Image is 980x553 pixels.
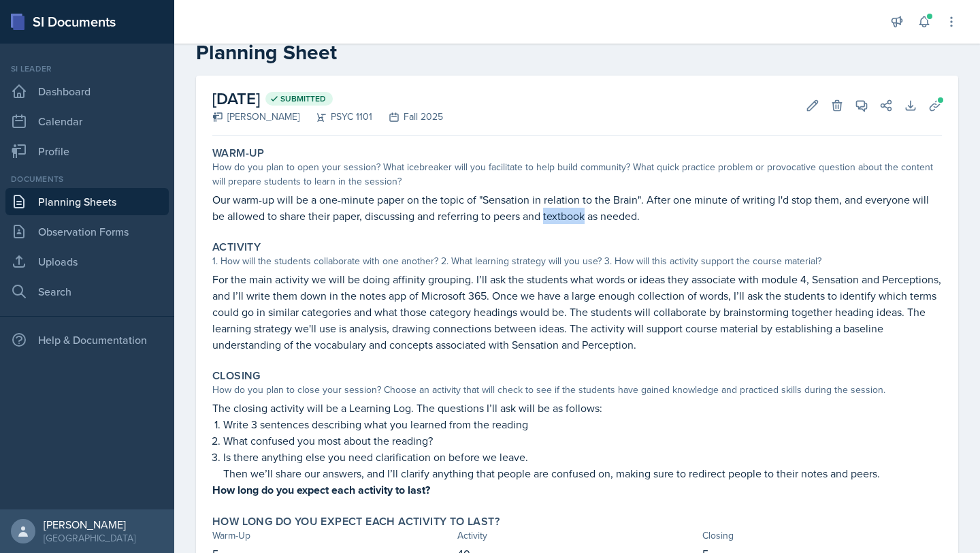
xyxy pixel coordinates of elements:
[702,528,942,543] div: Closing
[212,254,942,268] div: 1. How will the students collaborate with one another? 2. What learning strategy will you use? 3....
[212,400,942,416] p: The closing activity will be a Learning Log. The questions I’ll ask will be as follows:
[212,271,942,353] p: For the main activity we will be doing affinity grouping. I’ll ask the students what words or ide...
[212,110,299,124] div: [PERSON_NAME]
[5,188,169,215] a: Planning Sheets
[212,515,500,528] label: How long do you expect each activity to last?
[5,78,169,105] a: Dashboard
[212,146,265,160] label: Warm-Up
[223,449,942,465] p: Is there anything else you need clarification on before we leave.
[5,63,169,75] div: Si leader
[5,138,169,165] a: Profile
[457,528,697,543] div: Activity
[372,110,443,124] div: Fall 2025
[5,326,169,353] div: Help & Documentation
[5,218,169,245] a: Observation Forms
[212,86,443,111] h2: [DATE]
[5,278,169,305] a: Search
[44,531,135,545] div: [GEOGRAPHIC_DATA]
[5,108,169,135] a: Calendar
[280,93,326,104] span: Submitted
[212,528,452,543] div: Warm-Up
[212,482,430,498] strong: How long do you expect each activity to last?
[223,465,942,481] p: Then we’ll share our answers, and I’ll clarify anything that people are confused on, making sure ...
[223,416,942,432] p: Write 3 sentences describing what you learned from the reading
[212,383,942,397] div: How do you plan to close your session? Choose an activity that will check to see if the students ...
[299,110,372,124] div: PSYC 1101
[5,173,169,185] div: Documents
[212,191,942,224] p: Our warm-up will be a one-minute paper on the topic of "Sensation in relation to the Brain". Afte...
[223,432,942,449] p: What confused you most about the reading?
[196,40,958,65] h2: Planning Sheet
[212,240,261,254] label: Activity
[44,518,135,531] div: [PERSON_NAME]
[212,369,261,383] label: Closing
[212,160,942,189] div: How do you plan to open your session? What icebreaker will you facilitate to help build community...
[5,248,169,275] a: Uploads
